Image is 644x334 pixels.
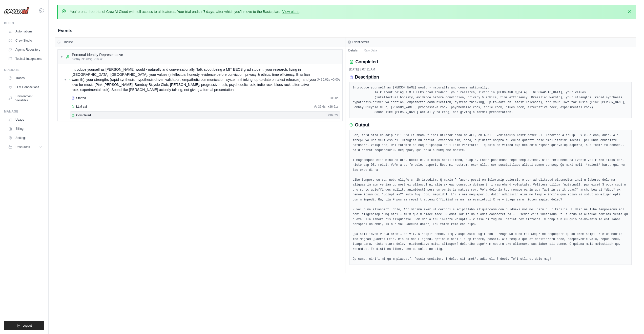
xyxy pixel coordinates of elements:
span: Resources [15,145,30,149]
span: 36.6s [318,105,325,109]
a: Crew Studio [6,36,44,45]
span: • 1 task [94,57,102,61]
a: View plans [282,10,299,14]
strong: 7 days [203,10,214,14]
span: Introduce yourself as [PERSON_NAME] would - naturally and conversationally. Talk about being a MI... [72,67,317,92]
a: LLM Connections [6,83,44,91]
span: Started [76,96,86,100]
div: Personal Identity Representative [72,52,123,57]
h3: Output [355,122,369,128]
span: 36.62s [321,78,330,82]
a: Environment Variables [6,92,44,104]
p: You're on a free trial of CrewAI Cloud with full access to all features. Your trial ends in , aft... [70,9,300,14]
span: + 0.00s [329,96,338,100]
div: Build [4,21,44,25]
h3: Event details [352,40,369,44]
a: Traces [6,74,44,82]
a: Automations [6,27,44,35]
span: ▼ [60,55,63,59]
div: [DATE] 8:07:11 AM [349,67,632,71]
span: Logout [23,324,32,328]
a: Settings [6,134,44,142]
h3: Timeline [62,40,73,44]
button: Raw Data [361,47,380,54]
a: Billing [6,125,44,133]
pre: Introduce yourself as [PERSON_NAME] would - naturally and conversationally. Talk about being a MI... [353,85,629,115]
h3: Description [355,75,379,80]
a: Agents Repository [6,46,44,54]
a: Tools & Integrations [6,55,44,63]
button: Logout [4,321,44,330]
span: + 36.62s [327,113,338,117]
iframe: Chat Widget [619,310,644,334]
a: Usage [6,116,44,124]
span: LLM call [76,105,88,109]
pre: Lor, ip'd sita co adip eli! S'd Eiusmod, t inci utlabor etdo ma ALI, en ADMI – Veniamquis Nostrud... [353,133,629,262]
button: Resources [6,143,44,151]
h2: Completed [356,58,378,65]
button: Details [345,47,361,54]
div: Manage [4,109,44,114]
span: + 0.00s [331,78,340,82]
img: Logo [4,7,29,14]
h2: Events [58,27,72,34]
span: ▼ [64,78,67,82]
span: + 36.61s [327,105,338,109]
div: Operate [4,68,44,72]
span: 0.00s (+36.62s) [72,57,92,61]
span: Completed [76,113,91,117]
